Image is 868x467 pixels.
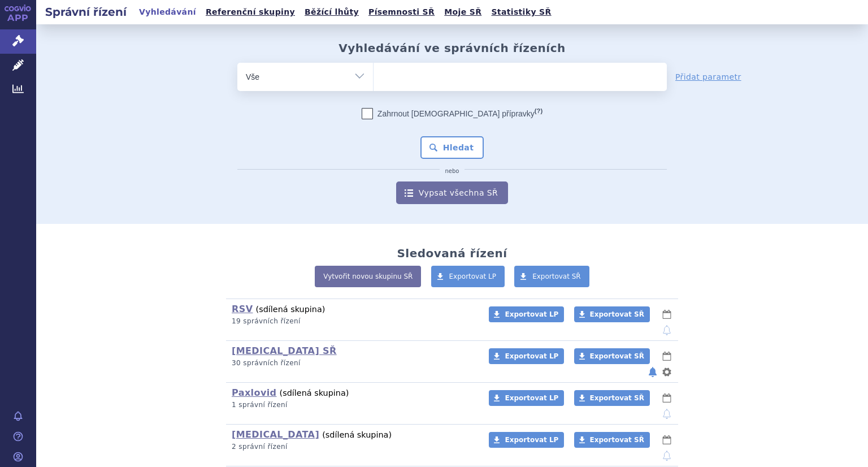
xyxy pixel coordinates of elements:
button: lhůty [661,308,672,321]
a: Exportovat SŘ [574,390,650,406]
span: Exportovat LP [505,310,558,318]
label: Zahrnout [DEMOGRAPHIC_DATA] přípravky [362,108,542,119]
a: Vypsat všechna SŘ [396,181,508,204]
p: 1 správní řízení [232,400,474,410]
h2: Správní řízení [36,4,136,20]
a: Běžící lhůty [301,5,362,20]
button: notifikace [661,323,672,337]
span: (sdílená skupina) [322,430,392,439]
button: notifikace [661,407,672,421]
a: Vyhledávání [136,5,199,20]
button: lhůty [661,433,672,447]
a: Exportovat LP [489,390,564,406]
span: (sdílená skupina) [280,388,349,397]
span: (sdílená skupina) [256,305,325,314]
a: Exportovat LP [489,306,564,322]
a: Přidat parametr [675,71,741,83]
span: Exportovat SŘ [590,394,644,402]
span: Exportovat SŘ [590,352,644,360]
a: Exportovat LP [489,432,564,448]
span: Exportovat LP [449,273,497,280]
abbr: (?) [535,107,542,115]
a: Exportovat SŘ [574,432,650,448]
button: notifikace [661,449,672,462]
span: Exportovat LP [505,352,558,360]
a: Písemnosti SŘ [365,5,438,20]
a: [MEDICAL_DATA] SŘ [232,345,337,356]
a: RSV [232,304,253,314]
p: 2 správní řízení [232,442,474,452]
button: lhůty [661,349,672,363]
button: notifikace [647,365,658,379]
span: Exportovat SŘ [590,436,644,444]
a: Moje SŘ [441,5,485,20]
p: 19 správních řízení [232,317,474,326]
i: nebo [440,168,465,175]
a: [MEDICAL_DATA] [232,429,319,440]
span: Exportovat LP [505,394,558,402]
a: Exportovat SŘ [574,306,650,322]
span: Exportovat SŘ [590,310,644,318]
span: Exportovat SŘ [532,273,581,280]
a: Referenční skupiny [202,5,298,20]
p: 30 správních řízení [232,358,474,368]
a: Statistiky SŘ [488,5,554,20]
h2: Vyhledávání ve správních řízeních [338,41,566,55]
a: Exportovat LP [489,348,564,364]
button: lhůty [661,391,672,405]
button: nastavení [661,365,672,379]
a: Exportovat SŘ [514,266,589,287]
a: Paxlovid [232,387,276,398]
h2: Sledovaná řízení [397,247,507,260]
a: Exportovat SŘ [574,348,650,364]
a: Vytvořit novou skupinu SŘ [315,266,421,287]
button: Hledat [420,136,484,159]
span: Exportovat LP [505,436,558,444]
a: Exportovat LP [431,266,505,287]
